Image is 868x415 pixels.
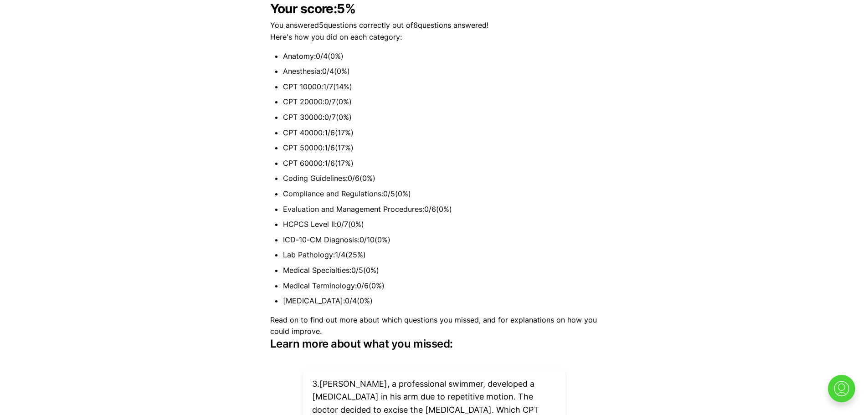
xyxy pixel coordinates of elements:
li: Lab Pathology : 1 / 4 ( 25 %) [283,249,598,261]
b: 5 % [337,1,355,16]
li: CPT 60000 : 1 / 6 ( 17 %) [283,158,598,169]
p: You answered 5 questions correctly out of 6 questions answered! [270,20,598,31]
iframe: portal-trigger [820,370,868,415]
li: Coding Guidelines : 0 / 6 ( 0 %) [283,173,598,184]
li: CPT 20000 : 0 / 7 ( 0 %) [283,96,598,108]
li: Medical Specialties : 0 / 5 ( 0 %) [283,265,598,277]
li: CPT 30000 : 0 / 7 ( 0 %) [283,112,598,123]
li: [MEDICAL_DATA] : 0 / 4 ( 0 %) [283,295,598,307]
p: Here's how you did on each category: [270,31,598,43]
li: CPT 50000 : 1 / 6 ( 17 %) [283,142,598,154]
li: Anatomy : 0 / 4 ( 0 %) [283,51,598,62]
li: Medical Terminology : 0 / 6 ( 0 %) [283,280,598,292]
h2: Your score: [270,1,598,16]
li: Anesthesia : 0 / 4 ( 0 %) [283,66,598,77]
h3: Learn more about what you missed: [270,338,598,350]
li: Evaluation and Management Procedures : 0 / 6 ( 0 %) [283,204,598,215]
li: Compliance and Regulations : 0 / 5 ( 0 %) [283,188,598,200]
li: CPT 10000 : 1 / 7 ( 14 %) [283,81,598,93]
li: HCPCS Level II : 0 / 7 ( 0 %) [283,219,598,231]
p: Read on to find out more about which questions you missed, and for explanations on how you could ... [270,314,598,338]
li: CPT 40000 : 1 / 6 ( 17 %) [283,127,598,139]
li: ICD-10-CM Diagnosis : 0 / 10 ( 0 %) [283,234,598,246]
